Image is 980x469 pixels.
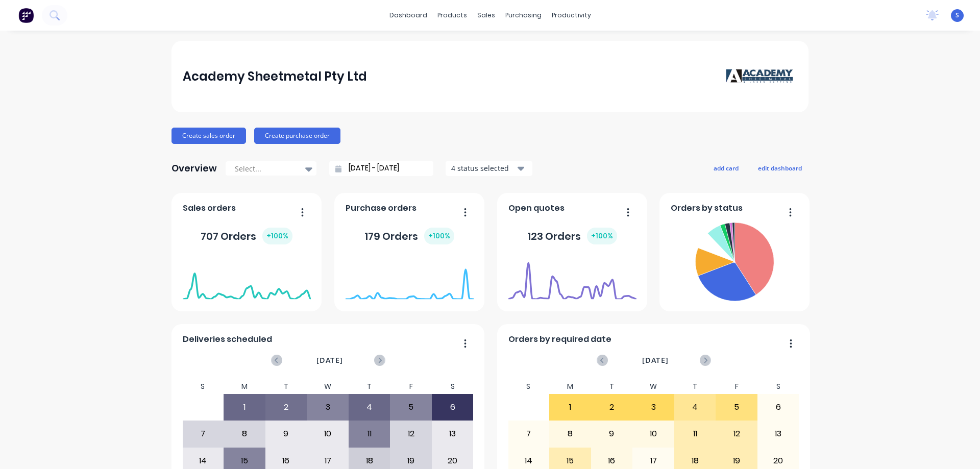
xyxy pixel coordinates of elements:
div: purchasing [500,8,547,23]
span: Sales orders [183,202,236,214]
div: 7 [508,421,549,447]
div: 11 [349,421,390,447]
div: 4 status selected [451,163,516,174]
div: 1 [550,394,591,420]
div: sales [472,8,500,23]
button: Create purchase order [254,128,340,144]
span: [DATE] [316,355,343,366]
div: 3 [633,394,674,420]
div: 123 Orders [527,228,617,244]
button: 4 status selected [446,161,532,176]
div: + 100 % [587,228,617,244]
div: 10 [307,421,348,447]
div: T [674,379,716,394]
div: 13 [432,421,473,447]
div: 6 [432,394,473,420]
div: + 100 % [262,228,292,244]
div: 5 [716,394,757,420]
div: T [349,379,390,394]
span: Purchase orders [346,202,416,214]
span: Orders by required date [508,333,611,345]
button: edit dashboard [751,161,808,175]
div: Academy Sheetmetal Pty Ltd [183,66,367,87]
div: 707 Orders [201,228,292,244]
div: 13 [758,421,799,447]
div: S [432,379,474,394]
img: Factory [18,8,34,23]
div: productivity [547,8,596,23]
div: W [632,379,674,394]
div: 5 [390,394,431,420]
span: Orders by status [671,202,743,214]
div: S [757,379,799,394]
div: 12 [716,421,757,447]
div: 8 [550,421,591,447]
div: 4 [675,394,716,420]
div: F [716,379,757,394]
div: S [508,379,550,394]
div: 9 [592,421,632,447]
div: 1 [224,394,265,420]
div: 11 [675,421,716,447]
div: + 100 % [424,228,454,244]
div: 6 [758,394,799,420]
button: add card [707,161,745,175]
div: 2 [592,394,632,420]
div: M [549,379,591,394]
a: dashboard [384,8,432,23]
div: 179 Orders [364,228,454,244]
div: F [390,379,432,394]
div: 3 [307,394,348,420]
div: 8 [224,421,265,447]
div: 2 [266,394,307,420]
div: Overview [171,158,217,179]
div: 7 [183,421,224,447]
div: 9 [266,421,307,447]
button: Create sales order [171,128,246,144]
div: products [432,8,472,23]
span: S [955,11,959,20]
div: 10 [633,421,674,447]
span: [DATE] [642,355,669,366]
img: Academy Sheetmetal Pty Ltd [726,69,797,84]
div: W [307,379,349,394]
div: S [182,379,224,394]
div: 12 [390,421,431,447]
div: M [224,379,265,394]
div: T [265,379,307,394]
div: 4 [349,394,390,420]
div: T [591,379,633,394]
span: Open quotes [508,202,565,214]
